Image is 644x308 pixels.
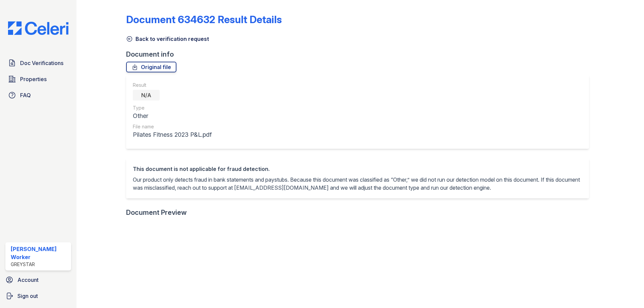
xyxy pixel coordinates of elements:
a: Account [3,273,74,287]
a: Properties [5,72,71,86]
img: CE_Logo_Blue-a8612792a0a2168367f1c8372b55b34899dd931a85d93a1a3d3e32e68fde9ad4.png [3,21,74,35]
span: Properties [20,75,47,83]
a: Doc Verifications [5,56,71,70]
span: FAQ [20,91,31,99]
a: Sign out [3,289,74,303]
div: Type [133,105,212,111]
a: Back to verification request [126,35,209,43]
a: Original file [126,62,176,72]
div: Pilates Fitness 2023 P&L.pdf [133,130,212,139]
span: Sign out [17,292,38,300]
div: Document Preview [126,208,187,217]
p: Our product only detects fraud in bank statements and paystubs. Because this document was classif... [133,176,582,192]
a: Document 634632 Result Details [126,13,282,25]
span: Doc Verifications [20,59,63,67]
div: Other [133,111,212,121]
div: [PERSON_NAME] Worker [11,245,68,261]
div: N/A [133,90,160,101]
div: Result [133,82,212,88]
div: Document info [126,50,594,59]
span: Account [17,276,39,284]
div: This document is not applicable for fraud detection. [133,165,582,173]
div: File name [133,123,212,130]
div: Greystar [11,261,68,268]
a: FAQ [5,88,71,102]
